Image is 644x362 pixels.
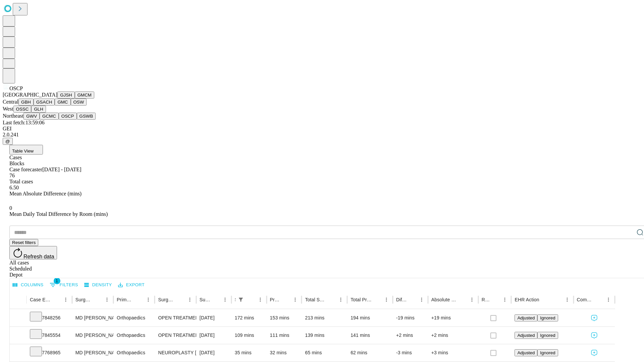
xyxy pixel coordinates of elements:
button: Expand [13,312,23,324]
div: 172 mins [235,309,263,326]
div: 62 mins [351,344,389,361]
button: OSW [71,99,87,106]
span: Adjusted [517,333,535,338]
div: 7845554 [30,327,69,344]
div: -19 mins [396,309,425,326]
div: Total Predicted Duration [351,297,372,302]
div: 1 active filter [236,295,246,304]
div: Resolved in EHR [482,297,490,302]
div: 35 mins [235,344,263,361]
button: Sort [458,295,467,304]
div: +19 mins [431,309,475,326]
button: Menu [562,295,572,304]
span: Case forecaster [9,167,42,172]
div: Surgery Name [158,297,175,302]
div: Orthopaedics [117,309,151,326]
button: Table View [9,145,43,155]
div: 2.0.241 [3,132,641,138]
button: Menu [604,295,613,304]
button: Sort [540,295,549,304]
div: Case Epic Id [30,297,51,302]
button: Menu [417,295,426,304]
div: GEI [3,126,641,132]
button: Adjusted [515,349,537,356]
button: Sort [246,295,256,304]
div: Predicted In Room Duration [270,297,281,302]
button: Adjusted [515,332,537,339]
button: Sort [211,295,220,304]
button: Expand [13,330,23,342]
span: 76 [9,173,15,178]
span: Table View [12,148,34,154]
button: GSACH [34,99,55,106]
span: Mean Absolute Difference (mins) [9,191,82,196]
button: Show filters [48,280,80,290]
button: Expand [13,347,23,359]
button: Sort [491,295,500,304]
button: Menu [290,295,300,304]
span: Refresh data [23,254,54,259]
button: @ [3,138,13,145]
div: MD [PERSON_NAME] [75,327,110,344]
span: 6.50 [9,185,19,190]
div: +3 mins [431,344,475,361]
span: Total cases [9,179,33,184]
span: 1 [54,278,60,284]
div: 32 mins [270,344,299,361]
button: Ignored [537,349,558,356]
button: Show filters [236,295,246,304]
div: +2 mins [431,327,475,344]
button: Sort [176,295,185,304]
button: GCMC [40,113,59,120]
button: OSSC [13,106,32,113]
span: Mean Daily Total Difference by Room (mins) [9,211,108,217]
span: Ignored [540,350,555,355]
button: Sort [281,295,290,304]
span: Central [3,99,18,105]
div: Primary Service [117,297,133,302]
span: @ [5,139,10,144]
div: 139 mins [305,327,344,344]
div: MD [PERSON_NAME] [75,344,110,361]
button: Sort [372,295,382,304]
button: Menu [382,295,391,304]
button: GWV [23,113,40,120]
button: Export [116,280,146,290]
button: GMCM [75,92,94,99]
div: Difference [396,297,407,302]
div: Absolute Difference [431,297,457,302]
button: GBH [18,99,34,106]
button: Menu [102,295,112,304]
button: Ignored [537,332,558,339]
div: OPEN TREATMENT DISTAL RADIAL INTRA-ARTICULAR FRACTURE OR EPIPHYSEAL SEPARATION [MEDICAL_DATA] 3 0... [158,327,193,344]
span: Adjusted [517,350,535,355]
button: Sort [408,295,417,304]
button: Sort [93,295,102,304]
button: GSWB [77,113,96,120]
button: Density [83,280,114,290]
div: Total Scheduled Duration [305,297,326,302]
button: Sort [327,295,336,304]
button: Menu [220,295,230,304]
button: Menu [500,295,509,304]
div: [DATE] [200,344,228,361]
span: Adjusted [517,315,535,320]
span: [DATE] - [DATE] [42,167,81,172]
div: Scheduled In Room Duration [235,297,235,302]
span: Ignored [540,333,555,338]
div: 65 mins [305,344,344,361]
button: Select columns [11,280,45,290]
button: Reset filters [9,239,38,246]
div: [DATE] [200,327,228,344]
div: Surgery Date [200,297,210,302]
button: Sort [594,295,604,304]
span: Ignored [540,315,555,320]
button: Refresh data [9,246,57,259]
button: Menu [336,295,345,304]
div: 7768965 [30,344,69,361]
span: OSCP [9,85,23,91]
button: Menu [256,295,265,304]
div: 213 mins [305,309,344,326]
div: 141 mins [351,327,389,344]
button: Adjusted [515,314,537,321]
